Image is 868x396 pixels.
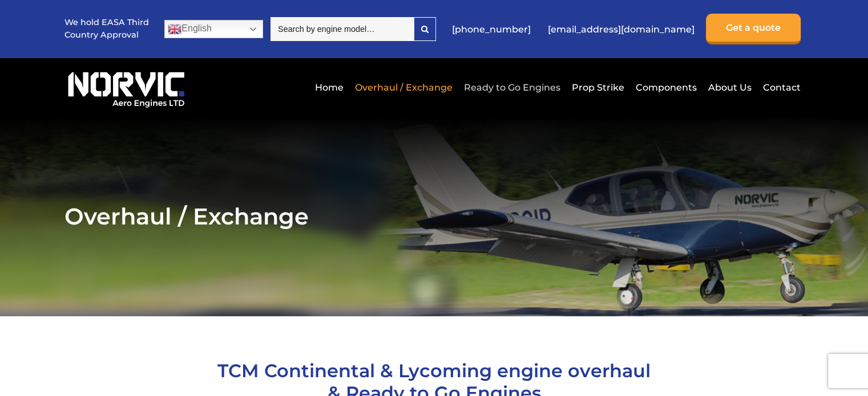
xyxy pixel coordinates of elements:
a: Overhaul / Exchange [352,74,455,101]
a: Components [633,74,700,101]
a: Prop Strike [569,74,627,101]
input: Search by engine model… [271,17,414,41]
a: Get a quote [706,14,801,44]
a: [EMAIL_ADDRESS][DOMAIN_NAME] [542,15,700,43]
a: Contact [760,74,801,101]
a: Ready to Go Engines [461,74,563,101]
img: en [168,22,181,36]
a: About Us [705,74,754,101]
a: Home [312,74,346,101]
a: English [164,20,263,38]
h2: Overhaul / Exchange [64,202,803,230]
img: Norvic Aero Engines logo [64,67,188,108]
a: [PHONE_NUMBER] [446,15,536,43]
p: We hold EASA Third Country Approval [64,17,150,41]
